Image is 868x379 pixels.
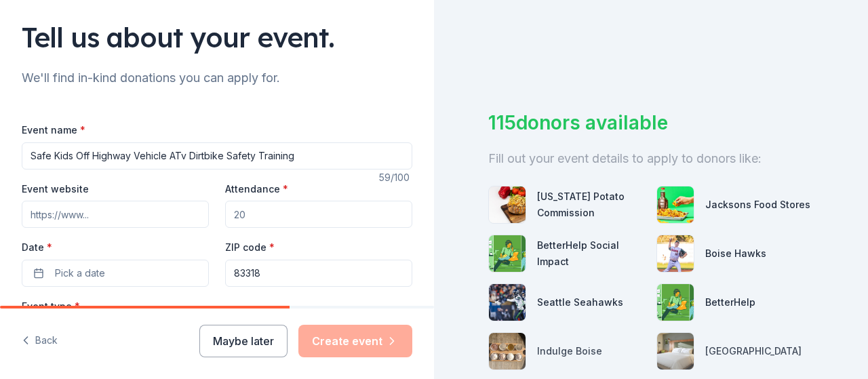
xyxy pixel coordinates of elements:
button: Back [22,327,58,355]
div: Seattle Seahawks [537,294,623,311]
button: Maybe later [199,325,288,357]
span: Pick a date [55,265,105,281]
img: photo for Seattle Seahawks [489,284,526,321]
label: Event type [22,300,80,313]
input: 12345 (U.S. only) [225,260,412,287]
input: 20 [225,201,412,228]
img: photo for Boise Hawks [657,235,694,272]
div: Boise Hawks [705,245,766,262]
img: photo for Jacksons Food Stores [657,186,694,223]
div: BetterHelp [705,294,755,311]
button: Pick a date [22,260,209,287]
div: Jacksons Food Stores [705,197,810,213]
label: Attendance [225,182,288,196]
img: photo for BetterHelp Social Impact [489,235,526,272]
label: Event website [22,182,89,196]
div: Fill out your event details to apply to donors like: [488,148,814,169]
div: BetterHelp Social Impact [537,237,646,270]
input: Spring Fundraiser [22,142,412,169]
img: photo for BetterHelp [657,284,694,321]
div: [US_STATE] Potato Commission [537,188,646,221]
div: We'll find in-kind donations you can apply for. [22,67,412,89]
div: 59 /100 [379,169,412,186]
label: Date [22,241,209,254]
label: Event name [22,123,85,137]
div: 115 donors available [488,108,814,137]
input: https://www... [22,201,209,228]
img: photo for Idaho Potato Commission [489,186,526,223]
div: Tell us about your event. [22,18,412,56]
label: ZIP code [225,241,275,254]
